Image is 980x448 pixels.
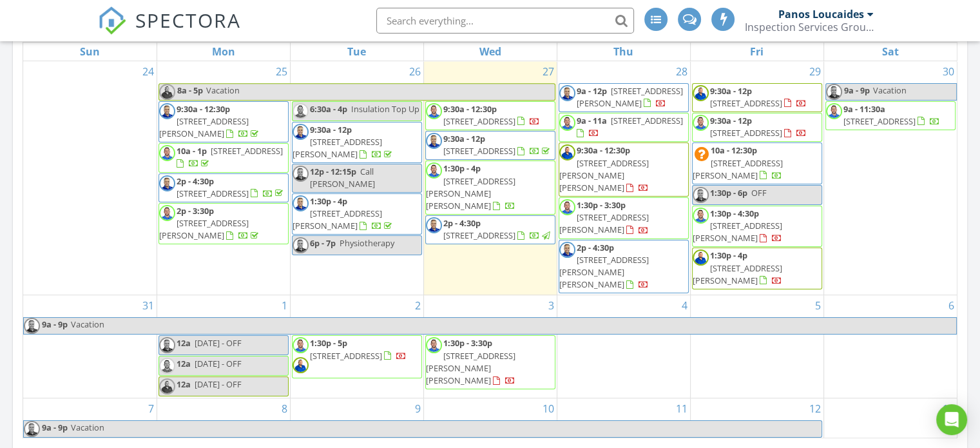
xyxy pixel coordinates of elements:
[443,133,485,144] span: 9:30a - 12p
[426,217,442,233] img: linktree_graphics_panos_google.jpg
[159,203,289,245] a: 2p - 3:30p [STREET_ADDRESS][PERSON_NAME]
[577,144,630,156] span: 9:30a - 12:30p
[425,161,555,215] a: 1:30p - 4p [STREET_ADDRESS][PERSON_NAME][PERSON_NAME]
[940,398,957,419] a: Go to September 13, 2025
[159,337,175,353] img: linktree_graphics_panos_google.jpg
[425,335,555,389] a: 1:30p - 3:30p [STREET_ADDRESS][PERSON_NAME][PERSON_NAME]
[407,61,423,82] a: Go to August 26, 2025
[692,206,822,248] a: 1:30p - 4:30p [STREET_ADDRESS][PERSON_NAME]
[177,84,204,100] span: 8a - 5p
[41,318,68,334] span: 9a - 9p
[559,197,689,239] a: 1:30p - 3:30p [STREET_ADDRESS][PERSON_NAME]
[823,295,957,398] td: Go to September 6, 2025
[426,350,515,386] span: [STREET_ADDRESS][PERSON_NAME][PERSON_NAME]
[690,295,823,398] td: Go to September 5, 2025
[710,85,752,97] span: 9:30a - 12p
[946,295,957,316] a: Go to September 6, 2025
[690,61,823,295] td: Go to August 29, 2025
[710,97,782,109] span: [STREET_ADDRESS]
[559,211,649,235] span: [STREET_ADDRESS][PERSON_NAME]
[159,378,175,394] img: ricardo_arenas_small.png
[692,113,822,142] a: 9:30a - 12p [STREET_ADDRESS]
[211,145,283,157] span: [STREET_ADDRESS]
[140,61,157,82] a: Go to August 24, 2025
[279,295,290,316] a: Go to September 1, 2025
[710,249,747,261] span: 1:30p - 4p
[177,103,230,115] span: 9:30a - 12:30p
[177,205,214,217] span: 2p - 3:30p
[159,143,289,172] a: 10a - 1p [STREET_ADDRESS]
[778,8,864,21] div: Panos Loucaides
[540,398,557,419] a: Go to September 10, 2025
[693,85,709,101] img: ricardo_arenas_small.png
[426,337,515,386] a: 1:30p - 3:30p [STREET_ADDRESS][PERSON_NAME][PERSON_NAME]
[425,131,555,160] a: 9:30a - 12p [STREET_ADDRESS]
[557,398,690,441] td: Go to September 11, 2025
[710,115,807,139] a: 9:30a - 12p [STREET_ADDRESS]
[477,43,504,61] a: Wednesday
[559,199,649,235] a: 1:30p - 3:30p [STREET_ADDRESS][PERSON_NAME]
[611,115,683,126] span: [STREET_ADDRESS]
[823,398,957,441] td: Go to September 13, 2025
[693,144,783,180] a: 10a - 12:30p [STREET_ADDRESS][PERSON_NAME]
[292,122,422,164] a: 9:30a - 12p [STREET_ADDRESS][PERSON_NAME]
[292,193,422,235] a: 1:30p - 4p [STREET_ADDRESS][PERSON_NAME]
[693,208,709,224] img: linktree_graphics_james_google.jpg
[546,295,557,316] a: Go to September 3, 2025
[710,208,759,219] span: 1:30p - 4:30p
[24,421,40,437] img: linktree_graphics_panos_google.jpg
[279,398,290,419] a: Go to September 8, 2025
[423,295,557,398] td: Go to September 3, 2025
[159,84,175,100] img: ricardo_arenas_small.png
[559,199,575,215] img: linktree_graphics_james_google.jpg
[559,242,649,291] a: 2p - 4:30p [STREET_ADDRESS][PERSON_NAME][PERSON_NAME]
[177,145,207,157] span: 10a - 1p
[351,103,419,115] span: Insulation Top Up
[159,175,175,191] img: linktree_graphics_panos_google.jpg
[293,136,382,160] span: [STREET_ADDRESS][PERSON_NAME]
[290,61,423,295] td: Go to August 26, 2025
[690,398,823,441] td: Go to September 12, 2025
[710,85,807,109] a: 9:30a - 12p [STREET_ADDRESS]
[209,43,238,61] a: Monday
[293,237,309,253] img: linktree_graphics_panos_google.jpg
[41,421,68,437] span: 9a - 9p
[673,398,690,419] a: Go to September 11, 2025
[146,398,157,419] a: Go to September 7, 2025
[98,17,241,44] a: SPECTORA
[559,157,649,193] span: [STREET_ADDRESS][PERSON_NAME][PERSON_NAME]
[559,115,575,131] img: linktree_graphics_james_google.jpg
[206,84,240,96] span: Vacation
[24,318,40,334] img: linktree_graphics_panos_google.jpg
[177,175,214,187] span: 2p - 4:30p
[940,61,957,82] a: Go to August 30, 2025
[426,175,515,211] span: [STREET_ADDRESS][PERSON_NAME][PERSON_NAME]
[426,133,442,149] img: linktree_graphics_panos_google.jpg
[292,335,422,378] a: 1:30p - 5p [STREET_ADDRESS]
[345,43,369,61] a: Tuesday
[559,254,649,290] span: [STREET_ADDRESS][PERSON_NAME][PERSON_NAME]
[443,103,497,115] span: 9:30a - 12:30p
[310,103,347,115] span: 6:30a - 4p
[693,115,709,131] img: linktree_graphics_james_google.jpg
[843,103,940,127] a: 9a - 11:30a [STREET_ADDRESS]
[293,195,394,231] a: 1:30p - 4p [STREET_ADDRESS][PERSON_NAME]
[825,101,956,130] a: 9a - 11:30a [STREET_ADDRESS]
[693,249,782,286] a: 1:30p - 4p [STREET_ADDRESS][PERSON_NAME]
[157,398,290,441] td: Go to September 8, 2025
[293,208,382,231] span: [STREET_ADDRESS][PERSON_NAME]
[540,61,557,82] a: Go to August 27, 2025
[559,142,689,197] a: 9:30a - 12:30p [STREET_ADDRESS][PERSON_NAME][PERSON_NAME]
[293,124,394,160] a: 9:30a - 12p [STREET_ADDRESS][PERSON_NAME]
[559,85,575,101] img: linktree_graphics_panos_google.jpg
[559,83,689,112] a: 9a - 12p [STREET_ADDRESS][PERSON_NAME]
[159,101,289,143] a: 9:30a - 12:30p [STREET_ADDRESS][PERSON_NAME]
[443,162,481,174] span: 1:30p - 4p
[23,398,157,441] td: Go to September 7, 2025
[443,133,552,157] a: 9:30a - 12p [STREET_ADDRESS]
[879,43,901,61] a: Saturday
[273,61,290,82] a: Go to August 25, 2025
[426,162,442,179] img: linktree_graphics_james_google.jpg
[577,115,607,126] span: 9a - 11a
[873,84,907,96] span: Vacation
